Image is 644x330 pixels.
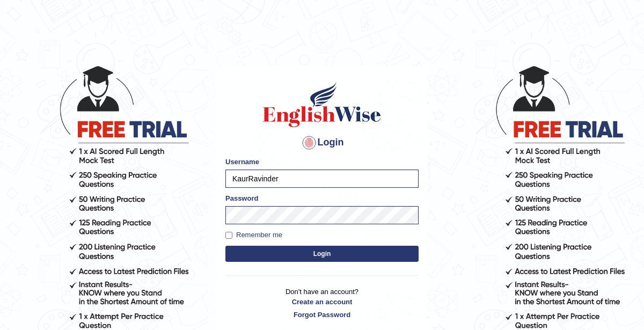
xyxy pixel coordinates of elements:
[225,297,419,307] a: Create an account
[225,230,282,240] label: Remember me
[225,287,419,320] p: Don't have an account?
[261,80,383,129] img: Logo of English Wise sign in for intelligent practice with AI
[225,134,419,151] h4: Login
[225,232,232,239] input: Remember me
[225,310,419,320] a: Forgot Password
[225,193,258,203] label: Password
[225,246,419,262] button: Login
[225,157,259,167] label: Username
